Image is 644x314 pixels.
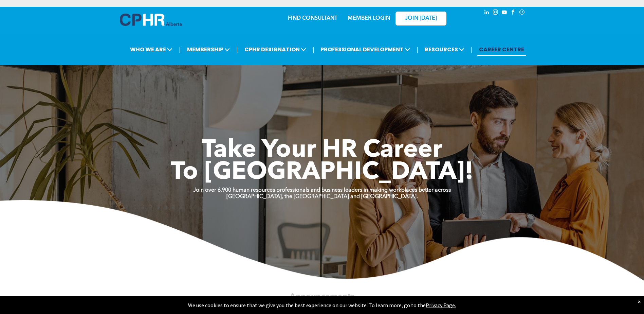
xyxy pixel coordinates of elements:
[483,8,491,18] a: linkedin
[417,42,418,56] li: |
[313,42,314,56] li: |
[471,42,473,56] li: |
[120,14,182,26] img: A blue and white logo for cp alberta
[288,16,337,21] a: FIND CONSULTANT
[193,188,451,193] strong: Join over 6,900 human resources professionals and business leaders in making workplaces better ac...
[236,42,238,56] li: |
[423,43,466,56] span: RESOURCES
[510,8,517,18] a: facebook
[501,8,508,18] a: youtube
[518,8,526,18] a: Social network
[395,12,446,25] a: JOIN [DATE]
[318,43,412,56] span: PROFESSIONAL DEVELOPMENT
[477,43,526,56] a: CAREER CENTRE
[171,160,474,185] span: To [GEOGRAPHIC_DATA]!
[638,298,641,305] div: Dismiss notification
[185,43,232,56] span: MEMBERSHIP
[179,42,181,56] li: |
[128,43,174,56] span: WHO WE ARE
[492,8,499,18] a: instagram
[242,43,308,56] span: CPHR DESIGNATION
[202,138,442,163] span: Take Your HR Career
[426,302,456,309] a: Privacy Page.
[226,194,418,199] strong: [GEOGRAPHIC_DATA], the [GEOGRAPHIC_DATA] and [GEOGRAPHIC_DATA].
[348,16,390,21] a: MEMBER LOGIN
[290,293,354,301] span: Announcements
[405,15,437,22] span: JOIN [DATE]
